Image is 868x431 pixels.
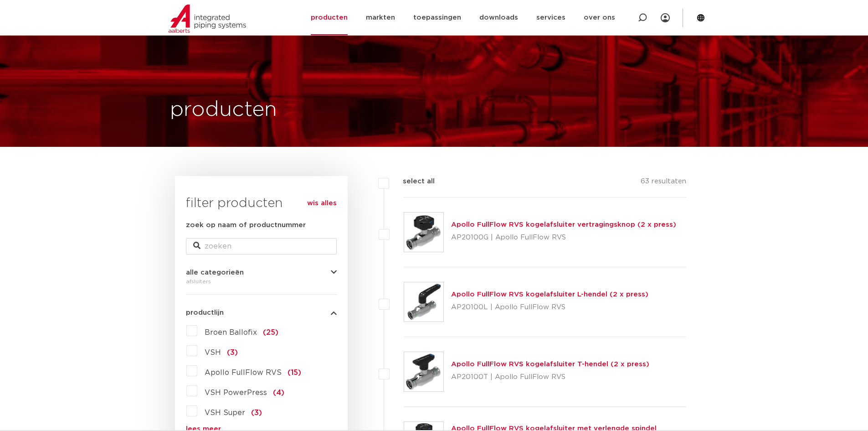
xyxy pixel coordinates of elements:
[205,329,257,336] span: Broen Ballofix
[404,352,443,391] img: Thumbnail for Apollo FullFlow RVS kogelafsluiter T-hendel (2 x press)
[186,194,337,213] h3: filter producten
[451,291,648,298] a: Apollo FullFlow RVS kogelafsluiter L-hendel (2 x press)
[227,349,238,356] span: (3)
[205,409,245,416] span: VSH Super
[288,369,301,376] span: (15)
[273,389,284,396] span: (4)
[451,230,676,245] p: AP20100G | Apollo FullFlow RVS
[263,329,278,336] span: (25)
[186,269,337,276] button: alle categorieën
[205,369,282,376] span: Apollo FullFlow RVS
[170,95,277,125] h1: producten
[205,349,221,356] span: VSH
[307,198,337,209] a: wis alles
[451,300,648,315] p: AP20100L | Apollo FullFlow RVS
[186,309,224,316] span: productlijn
[186,309,337,316] button: productlijn
[186,269,244,276] span: alle categorieën
[186,238,337,254] input: zoeken
[451,361,649,368] a: Apollo FullFlow RVS kogelafsluiter T-hendel (2 x press)
[404,213,443,252] img: Thumbnail for Apollo FullFlow RVS kogelafsluiter vertragingsknop (2 x press)
[404,282,443,322] img: Thumbnail for Apollo FullFlow RVS kogelafsluiter L-hendel (2 x press)
[205,389,267,396] span: VSH PowerPress
[251,409,262,416] span: (3)
[641,176,686,190] p: 63 resultaten
[186,276,337,287] div: afsluiters
[451,370,649,384] p: AP20100T | Apollo FullFlow RVS
[186,220,306,231] label: zoek op naam of productnummer
[389,176,435,187] label: select all
[451,221,676,228] a: Apollo FullFlow RVS kogelafsluiter vertragingsknop (2 x press)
